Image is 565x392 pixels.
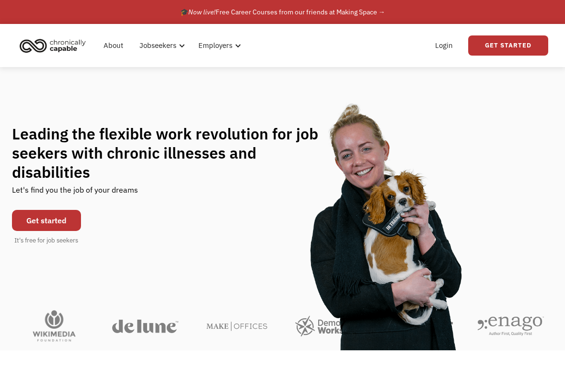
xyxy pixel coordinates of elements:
div: Employers [193,30,244,61]
div: Jobseekers [139,40,176,51]
div: Let's find you the job of your dreams [12,182,138,205]
img: Chronically Capable logo [17,35,89,56]
a: Get Started [468,35,548,56]
div: Employers [198,40,232,51]
a: home [17,35,93,56]
a: Login [429,30,459,61]
a: Get started [12,210,81,231]
div: 🎓 Free Career Courses from our friends at Making Space → [180,6,385,18]
h1: Leading the flexible work revolution for job seekers with chronic illnesses and disabilities [12,124,337,182]
em: Now live! [188,8,216,16]
a: About [98,30,129,61]
div: Jobseekers [134,30,188,61]
div: It's free for job seekers [14,236,78,245]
